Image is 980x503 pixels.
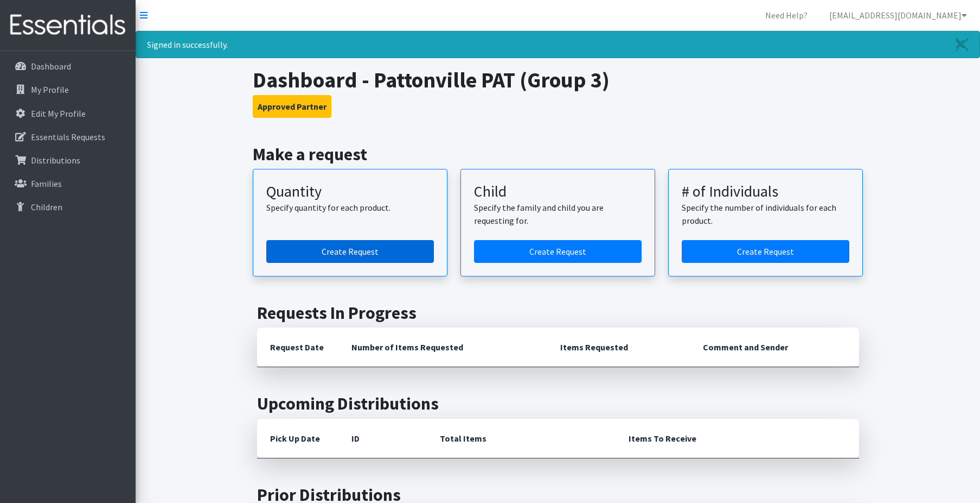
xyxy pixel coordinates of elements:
p: Children [31,202,62,212]
th: Pick Up Date [257,419,338,458]
p: Specify the number of individuals for each product. [682,201,849,227]
h2: Make a request [253,144,863,165]
a: Close [945,32,979,58]
a: [EMAIL_ADDRESS][DOMAIN_NAME] [821,4,976,26]
a: Create a request by number of individuals [682,240,849,263]
p: Distributions [31,155,80,166]
p: Families [31,178,62,189]
h3: # of Individuals [682,183,849,201]
a: Edit My Profile [4,103,131,124]
a: My Profile [4,79,131,100]
button: Approved Partner [253,95,331,118]
th: Items To Receive [616,419,859,458]
th: Comment and Sender [690,328,859,367]
p: My Profile [31,84,69,95]
th: Total Items [427,419,616,458]
a: Need Help? [757,4,816,26]
h3: Child [474,183,642,201]
p: Essentials Requests [31,131,105,142]
th: Items Requested [547,328,690,367]
a: Children [4,196,131,218]
h1: Dashboard - Pattonville PAT (Group 3) [253,67,863,93]
h3: Quantity [266,183,434,201]
h2: Requests In Progress [257,303,859,323]
p: Dashboard [31,61,71,72]
img: HumanEssentials [4,7,131,43]
a: Essentials Requests [4,126,131,148]
p: Specify the family and child you are requesting for. [474,201,642,227]
th: Request Date [257,328,338,367]
div: Signed in successfully. [136,31,980,58]
a: Create a request by quantity [266,240,434,263]
a: Families [4,173,131,194]
a: Distributions [4,149,131,171]
a: Create a request for a child or family [474,240,642,263]
th: ID [338,419,427,458]
p: Specify quantity for each product. [266,201,434,214]
h2: Upcoming Distributions [257,393,859,414]
a: Dashboard [4,55,131,77]
p: Edit My Profile [31,108,86,119]
th: Number of Items Requested [338,328,548,367]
